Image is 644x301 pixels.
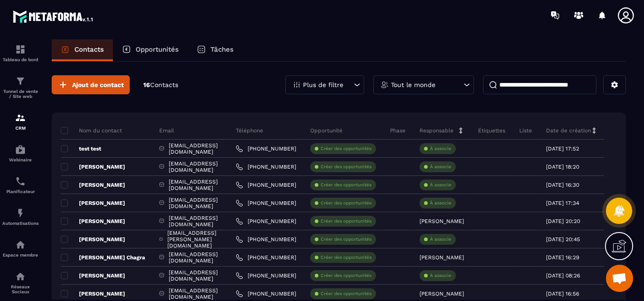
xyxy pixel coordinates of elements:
[519,127,532,134] p: Liste
[72,80,124,89] span: Ajout de contact
[15,76,26,87] img: formation
[159,127,174,134] p: Email
[430,164,451,170] p: À associe
[15,176,26,187] img: scheduler
[430,200,451,206] p: À associe
[61,290,125,297] p: [PERSON_NAME]
[420,291,464,297] p: [PERSON_NAME]
[61,254,145,261] p: [PERSON_NAME] Chagra
[2,221,39,226] p: Automatisations
[15,144,26,155] img: automations
[420,254,464,261] p: [PERSON_NAME]
[15,271,26,282] img: social-network
[2,201,39,233] a: automationsautomationsAutomatisations
[61,163,125,170] p: [PERSON_NAME]
[546,236,580,243] p: [DATE] 20:45
[2,106,39,137] a: formationformationCRM
[546,272,580,279] p: [DATE] 08:26
[391,82,435,88] p: Tout le monde
[2,69,39,106] a: formationformationTunnel de vente / Site web
[321,146,371,152] p: Créer des opportunités
[2,89,39,99] p: Tunnel de vente / Site web
[136,45,179,53] p: Opportunités
[2,126,39,131] p: CRM
[303,82,343,88] p: Plus de filtre
[321,291,371,297] p: Créer des opportunités
[546,254,579,261] p: [DATE] 16:29
[546,291,579,297] p: [DATE] 16:56
[546,182,579,188] p: [DATE] 16:30
[52,75,130,94] button: Ajout de contact
[236,254,296,261] a: [PHONE_NUMBER]
[236,127,263,134] p: Téléphone
[321,200,371,206] p: Créer des opportunités
[478,127,505,134] p: Étiquettes
[15,44,26,55] img: formation
[113,39,188,61] a: Opportunités
[61,181,125,189] p: [PERSON_NAME]
[430,146,451,152] p: À associe
[546,127,591,134] p: Date de création
[2,189,39,194] p: Planificateur
[236,236,296,243] a: [PHONE_NUMBER]
[236,145,296,152] a: [PHONE_NUMBER]
[420,127,454,134] p: Responsable
[420,218,464,224] p: [PERSON_NAME]
[2,233,39,264] a: automationsautomationsEspace membre
[321,182,371,188] p: Créer des opportunités
[61,199,125,207] p: [PERSON_NAME]
[310,127,342,134] p: Opportunité
[236,163,296,170] a: [PHONE_NUMBER]
[236,181,296,189] a: [PHONE_NUMBER]
[210,45,234,53] p: Tâches
[2,264,39,301] a: social-networksocial-networkRéseaux Sociaux
[15,239,26,250] img: automations
[15,112,26,123] img: formation
[52,39,113,61] a: Contacts
[430,182,451,188] p: À associe
[61,236,125,243] p: [PERSON_NAME]
[321,164,371,170] p: Créer des opportunités
[321,254,371,261] p: Créer des opportunités
[546,200,579,206] p: [DATE] 17:34
[2,57,39,62] p: Tableau de bord
[321,236,371,243] p: Créer des opportunités
[2,137,39,169] a: automationsautomationsWebinaire
[61,272,125,279] p: [PERSON_NAME]
[606,265,633,292] a: Ouvrir le chat
[236,218,296,225] a: [PHONE_NUMBER]
[546,164,579,170] p: [DATE] 18:20
[74,45,104,53] p: Contacts
[390,127,405,134] p: Phase
[321,272,371,279] p: Créer des opportunités
[61,218,125,225] p: [PERSON_NAME]
[188,39,243,61] a: Tâches
[13,8,94,24] img: logo
[61,127,122,134] p: Nom du contact
[321,218,371,224] p: Créer des opportunités
[236,272,296,279] a: [PHONE_NUMBER]
[236,290,296,297] a: [PHONE_NUMBER]
[236,199,296,207] a: [PHONE_NUMBER]
[2,169,39,201] a: schedulerschedulerPlanificateur
[143,81,178,89] p: 16
[2,37,39,69] a: formationformationTableau de bord
[2,252,39,257] p: Espace membre
[546,218,580,224] p: [DATE] 20:20
[150,81,178,88] span: Contacts
[430,236,451,243] p: À associe
[61,145,101,152] p: test test
[546,146,579,152] p: [DATE] 17:52
[430,272,451,279] p: À associe
[2,284,39,294] p: Réseaux Sociaux
[15,208,26,218] img: automations
[2,157,39,162] p: Webinaire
